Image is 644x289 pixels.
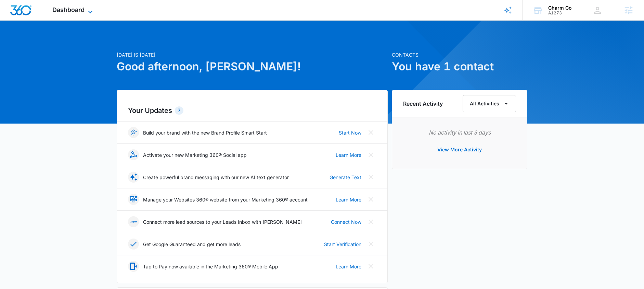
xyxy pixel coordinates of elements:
[143,129,267,136] p: Build your brand with the new Brand Profile Smart Start
[548,11,572,15] div: account id
[548,5,572,11] div: account name
[52,6,85,13] span: Dashboard
[143,151,247,159] p: Activate your new Marketing 360® Social app
[365,216,376,227] button: Close
[403,128,516,137] p: No activity in last 3 days
[392,51,527,58] p: Contacts
[330,174,361,181] a: Generate Text
[143,196,308,203] p: Manage your Websites 360® website from your Marketing 360® account
[336,263,361,270] a: Learn More
[324,241,361,248] a: Start Verification
[143,174,289,181] p: Create powerful brand messaging with our new AI text generator
[143,241,241,248] p: Get Google Guaranteed and get more leads
[339,129,361,136] a: Start Now
[365,149,376,160] button: Close
[336,151,361,159] a: Learn More
[128,105,376,116] h2: Your Updates
[175,106,183,115] div: 7
[365,194,376,205] button: Close
[392,58,527,75] h1: You have 1 contact
[117,51,388,58] p: [DATE] is [DATE]
[143,218,302,226] p: Connect more lead sources to your Leads Inbox with [PERSON_NAME]
[365,261,376,272] button: Close
[365,172,376,183] button: Close
[365,239,376,250] button: Close
[143,263,278,270] p: Tap to Pay now available in the Marketing 360® Mobile App
[403,100,443,108] h6: Recent Activity
[336,196,361,203] a: Learn More
[463,95,516,112] button: All Activities
[117,58,388,75] h1: Good afternoon, [PERSON_NAME]!
[365,127,376,138] button: Close
[430,141,489,158] button: View More Activity
[331,218,361,226] a: Connect Now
